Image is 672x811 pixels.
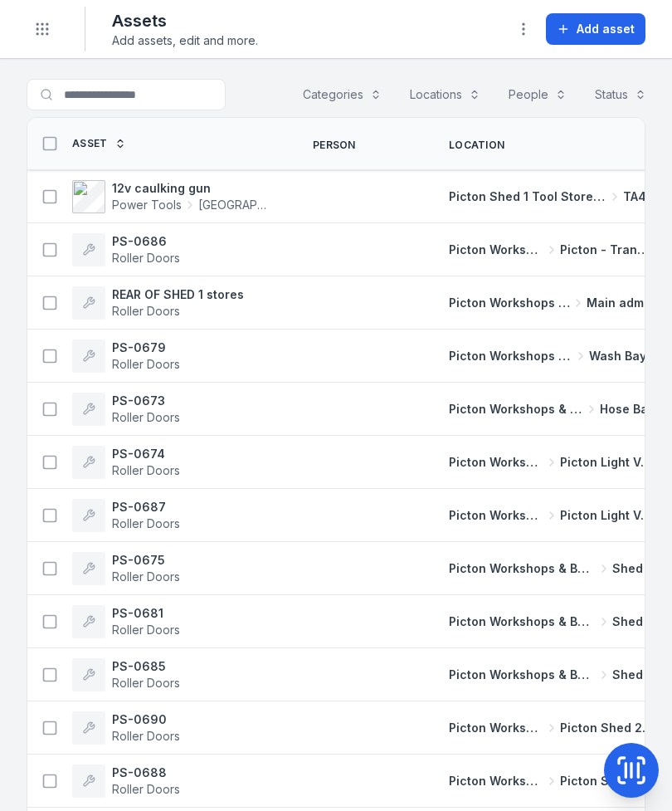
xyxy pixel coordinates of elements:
a: PS-0690Roller Doors [72,711,180,745]
a: Picton Workshops & BaysHose Bay [449,401,655,418]
button: People [498,79,577,110]
span: Picton Workshops & Bays [449,507,543,524]
span: Picton Workshops & Bays [449,454,543,471]
a: PS-0687Roller Doors [72,499,180,532]
strong: PS-0679 [112,340,180,356]
a: PS-0675Roller Doors [72,552,180,585]
strong: PS-0688 [112,765,180,781]
a: Picton Workshops & BaysWash Bay 1 [449,348,655,364]
span: Picton Shed 2 Fabrication Shop [560,720,655,736]
a: Picton Workshops & BaysPicton Shed 2 Fabrication Shop [449,773,655,789]
strong: PS-0674 [112,446,180,462]
a: Picton Workshops & BaysPicton Light Vehicle Bay [449,454,655,471]
span: Add assets, edit and more. [112,32,258,49]
span: Picton Light Vehicle Bay [560,507,655,524]
span: Picton Workshops & Bays [449,348,572,364]
a: 12v caulking gunPower Tools[GEOGRAPHIC_DATA] [72,180,273,213]
span: Roller Doors [112,463,180,477]
a: PS-0688Roller Doors [72,765,180,798]
span: Shed 4 [612,613,655,630]
strong: PS-0687 [112,499,180,515]
span: [GEOGRAPHIC_DATA] [198,197,273,213]
button: Toggle navigation [27,13,58,45]
a: Picton Workshops & BaysPicton - Transmission Bay [449,242,655,258]
span: Asset [72,137,108,150]
a: PS-0674Roller Doors [72,446,180,479]
span: Shed 4 [612,560,655,577]
span: Picton Shed 1 Tool Store (Storage) [449,188,606,205]
a: Picton Workshops & BaysMain admin [449,295,655,311]
span: Picton Workshops & Bays [449,773,543,789]
a: Picton Workshops & BaysPicton Shed 2 Fabrication Shop [449,720,655,736]
strong: PS-0675 [112,552,180,569]
a: Picton Shed 1 Tool Store (Storage)TA44 [449,188,655,205]
span: Roller Doors [112,304,180,318]
span: Picton Workshops & Bays [449,613,596,630]
span: Picton Workshops & Bays [449,295,570,311]
strong: PS-0685 [112,658,180,675]
button: Categories [292,79,392,110]
span: Roller Doors [112,676,180,690]
span: Person [313,139,356,152]
span: Roller Doors [112,623,180,637]
span: Picton Workshops & Bays [449,401,583,418]
a: PS-0686Roller Doors [72,233,180,266]
a: REAR OF SHED 1 storesRoller Doors [72,286,244,320]
a: Asset [72,137,126,150]
span: Picton - Transmission Bay [560,242,655,258]
span: Roller Doors [112,516,180,530]
span: Picton Shed 2 Fabrication Shop [560,773,655,789]
h2: Assets [112,9,258,32]
span: Power Tools [112,197,182,213]
span: Picton Workshops & Bays [449,720,543,736]
button: Add asset [546,13,645,45]
span: Roller Doors [112,410,180,424]
span: Hose Bay [600,401,655,418]
span: Roller Doors [112,729,180,743]
a: Picton Workshops & BaysShed 4 [449,613,655,630]
span: Wash Bay 1 [589,348,655,364]
a: PS-0673Roller Doors [72,393,180,426]
span: Location [449,139,504,152]
strong: 12v caulking gun [112,180,273,197]
a: PS-0685Roller Doors [72,658,180,691]
span: Picton Light Vehicle Bay [560,454,655,471]
a: PS-0679Roller Doors [72,340,180,373]
span: Picton Workshops & Bays [449,560,596,577]
a: Picton Workshops & BaysShed 4 [449,667,655,683]
button: Status [584,79,657,110]
strong: PS-0690 [112,711,180,728]
span: Add asset [577,21,635,37]
strong: PS-0681 [112,605,180,622]
strong: PS-0686 [112,233,180,250]
a: Picton Workshops & BaysShed 4 [449,560,655,577]
button: Locations [399,79,491,110]
span: Roller Doors [112,569,180,584]
span: Main admin [587,295,655,311]
span: Shed 4 [612,667,655,683]
a: PS-0681Roller Doors [72,605,180,638]
strong: REAR OF SHED 1 stores [112,286,244,303]
span: Picton Workshops & Bays [449,242,543,258]
a: Picton Workshops & BaysPicton Light Vehicle Bay [449,507,655,524]
strong: PS-0673 [112,393,180,409]
span: Picton Workshops & Bays [449,667,596,683]
span: Roller Doors [112,251,180,265]
span: TA44 [623,188,655,205]
span: Roller Doors [112,357,180,371]
span: Roller Doors [112,782,180,796]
